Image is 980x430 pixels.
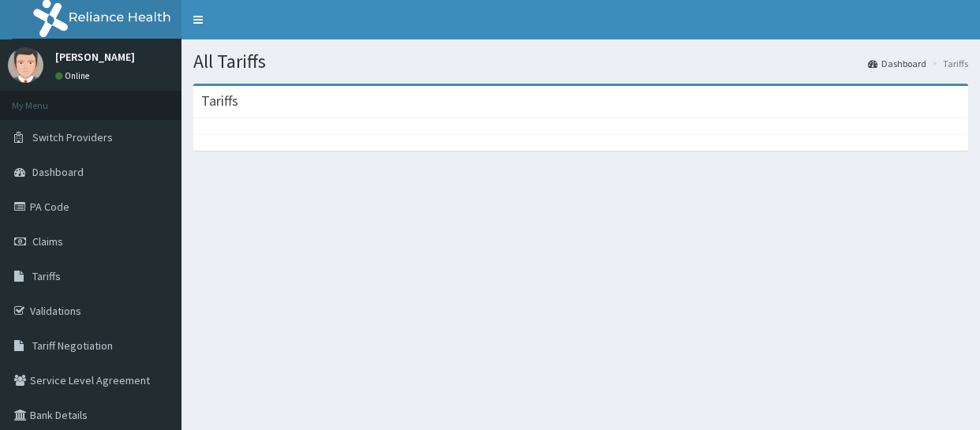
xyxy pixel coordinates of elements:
[201,94,238,108] h3: Tariffs
[55,70,93,81] a: Online
[868,57,926,70] a: Dashboard
[32,234,63,249] span: Claims
[928,57,968,70] li: Tariffs
[32,338,113,353] span: Tariff Negotiation
[32,165,84,179] span: Dashboard
[8,47,43,83] img: User Image
[193,51,968,72] h1: All Tariffs
[32,269,61,283] span: Tariffs
[55,51,135,62] p: [PERSON_NAME]
[32,130,113,144] span: Switch Providers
